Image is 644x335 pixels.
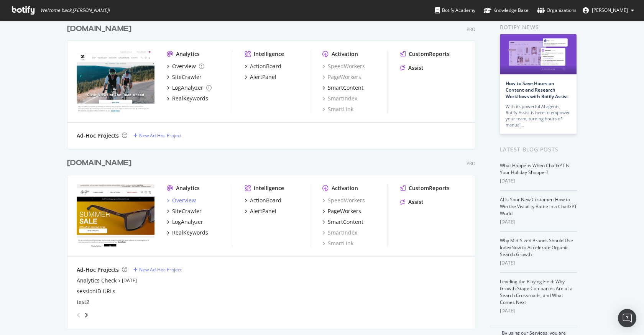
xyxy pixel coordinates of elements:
[74,309,84,321] div: angle-left
[500,177,577,184] div: [DATE]
[250,197,281,204] div: ActionBoard
[322,197,365,204] a: SpeedWorkers
[167,73,202,81] a: SiteCrawler
[500,278,573,305] a: Leveling the Playing Field: Why Growth-Stage Companies Are at a Search Crossroads, and What Comes...
[133,132,182,139] a: New Ad-Hoc Project
[506,80,568,100] a: How to Save Hours on Content and Research Workflows with Botify Assist
[332,50,358,58] div: Activation
[332,184,358,192] div: Activation
[167,218,203,226] a: LogAnalyzer
[172,73,202,81] div: SiteCrawler
[133,266,182,273] a: New Ad-Hoc Project
[577,4,640,16] button: [PERSON_NAME]
[254,184,284,192] div: Intelligence
[67,14,481,328] div: grid
[592,7,628,13] span: Cody Walker
[322,105,353,113] a: SmartLink
[322,73,361,81] a: PageWorkers
[500,145,577,154] div: Latest Blog Posts
[250,207,276,215] div: AlertPanel
[328,84,363,92] div: SmartContent
[139,266,182,273] div: New Ad-Hoc Project
[322,84,363,92] a: SmartContent
[254,50,284,58] div: Intelligence
[77,132,119,140] div: Ad-Hoc Projects
[167,84,212,92] a: LogAnalyzer
[172,197,196,204] div: Overview
[172,207,202,215] div: SiteCrawler
[328,218,363,226] div: SmartContent
[245,197,281,204] a: ActionBoard
[537,7,577,14] div: Organizations
[67,23,131,34] div: [DOMAIN_NAME]
[172,84,203,92] div: LogAnalyzer
[400,64,424,72] a: Assist
[500,237,573,258] a: Why Mid-Sized Brands Should Use IndexNow to Accelerate Organic Search Growth
[467,160,475,167] div: Pro
[500,259,577,266] div: [DATE]
[618,309,636,327] div: Open Intercom Messenger
[245,207,276,215] a: AlertPanel
[322,62,365,70] a: SpeedWorkers
[77,287,115,295] a: sessionID URLs
[322,229,357,236] a: SmartIndex
[172,218,203,226] div: LogAnalyzer
[484,7,529,14] div: Knowledge Base
[322,218,363,226] a: SmartContent
[167,95,208,102] a: RealKeywords
[322,240,353,247] a: SmartLink
[506,103,571,128] div: With its powerful AI agents, Botify Assist is here to empower your team, turning hours of manual…
[435,7,475,14] div: Botify Academy
[167,62,204,70] a: Overview
[409,50,450,58] div: CustomReports
[172,229,208,236] div: RealKeywords
[400,50,450,58] a: CustomReports
[172,62,196,70] div: Overview
[67,158,135,169] a: [DOMAIN_NAME]
[409,184,450,192] div: CustomReports
[408,64,424,72] div: Assist
[167,229,208,236] a: RealKeywords
[176,184,200,192] div: Analytics
[250,73,276,81] div: AlertPanel
[77,266,119,274] div: Ad-Hoc Projects
[77,184,154,246] img: mauijim.com
[250,62,281,70] div: ActionBoard
[77,277,117,284] a: Analytics Check
[139,132,182,139] div: New Ad-Hoc Project
[167,197,196,204] a: Overview
[322,207,361,215] a: PageWorkers
[500,34,577,74] img: How to Save Hours on Content and Research Workflows with Botify Assist
[67,158,131,169] div: [DOMAIN_NAME]
[40,7,110,13] span: Welcome back, [PERSON_NAME] !
[500,196,577,217] a: AI Is Your New Customer: How to Win the Visibility Battle in a ChatGPT World
[500,307,577,314] div: [DATE]
[122,277,137,284] a: [DATE]
[400,198,424,206] a: Assist
[322,95,357,102] div: SmartIndex
[245,62,281,70] a: ActionBoard
[500,218,577,225] div: [DATE]
[172,95,208,102] div: RealKeywords
[67,23,135,34] a: [DOMAIN_NAME]
[84,311,89,319] div: angle-right
[467,26,475,33] div: Pro
[500,23,577,31] div: Botify news
[245,73,276,81] a: AlertPanel
[77,298,89,306] a: test2
[328,207,361,215] div: PageWorkers
[176,50,200,58] div: Analytics
[167,207,202,215] a: SiteCrawler
[408,198,424,206] div: Assist
[500,162,569,176] a: What Happens When ChatGPT Is Your Holiday Shopper?
[77,50,154,112] img: Zealoptics.com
